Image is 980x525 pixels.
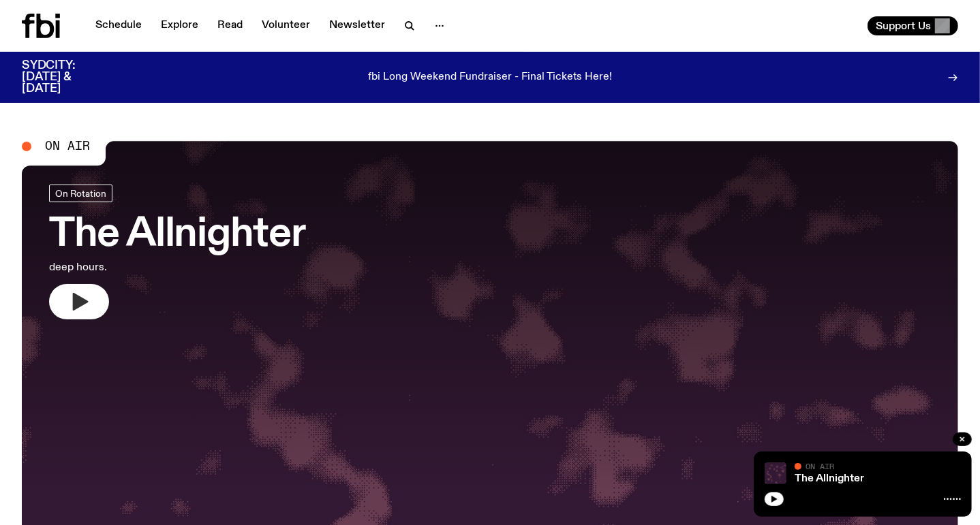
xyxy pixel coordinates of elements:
[49,185,305,319] a: The Allnighterdeep hours.
[87,16,150,35] a: Schedule
[868,16,958,35] button: Support Us
[55,189,106,199] span: On Rotation
[254,16,318,35] a: Volunteer
[22,60,109,95] h3: SYDCITY: [DATE] & [DATE]
[806,462,834,471] span: On Air
[45,140,90,153] span: On Air
[368,71,612,84] p: fbi Long Weekend Fundraiser - Final Tickets Here!
[49,216,305,254] h3: The Allnighter
[795,473,864,484] a: The Allnighter
[49,185,112,202] a: On Rotation
[153,16,206,35] a: Explore
[209,16,251,35] a: Read
[321,16,393,35] a: Newsletter
[49,259,305,276] p: deep hours.
[876,20,931,32] span: Support Us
